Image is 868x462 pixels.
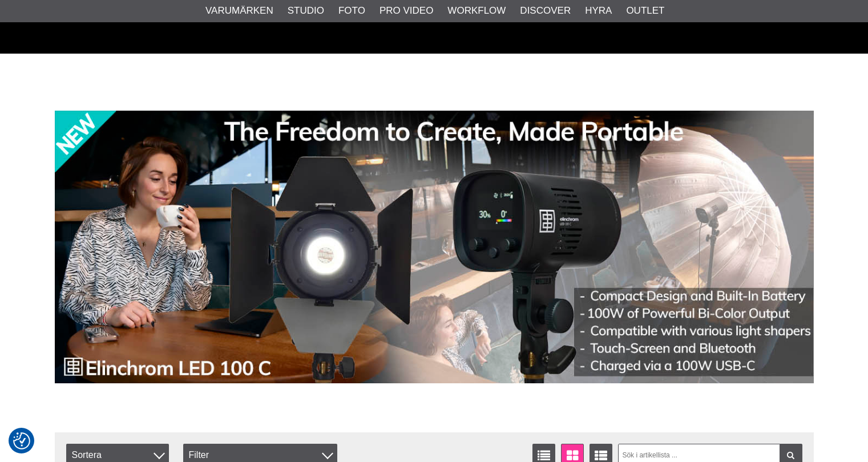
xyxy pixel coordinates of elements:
a: Varumärken [205,3,273,18]
a: Outlet [626,3,664,18]
a: Hyra [585,3,612,18]
a: Foto [338,3,365,18]
img: Annons:002 banner-elin-led100c11390x.jpg [55,111,814,383]
a: Pro Video [380,3,433,18]
button: Samtyckesinställningar [13,431,30,451]
a: Studio [288,3,324,18]
img: Revisit consent button [13,432,30,449]
a: Discover [520,3,571,18]
a: Workflow [447,3,506,18]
